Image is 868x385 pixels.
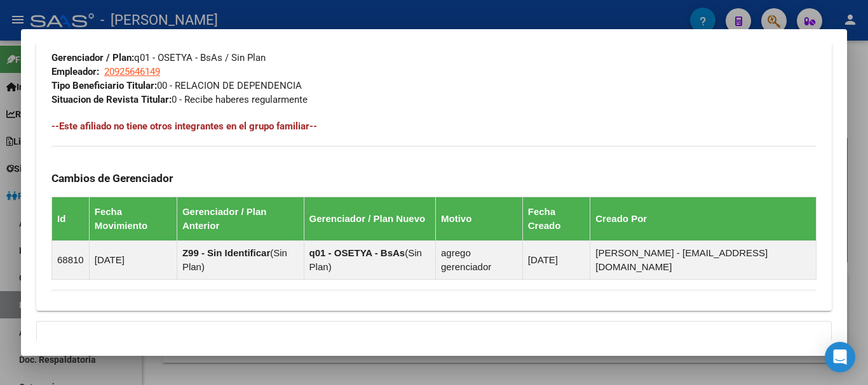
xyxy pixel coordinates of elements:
h4: --Este afiliado no tiene otros integrantes en el grupo familiar-- [51,119,817,133]
td: [PERSON_NAME] - [EMAIL_ADDRESS][DOMAIN_NAME] [590,240,817,279]
th: Id [52,197,90,240]
th: Gerenciador / Plan Anterior [177,197,304,240]
th: Creado Por [590,197,817,240]
td: agrego gerenciador [436,240,523,279]
td: [DATE] [89,240,177,279]
strong: Situacion de Revista Titular: [51,94,172,105]
span: Sin Plan [182,247,287,272]
span: 00 - RELACION DE DEPENDENCIA [51,80,302,91]
td: [DATE] [522,240,590,279]
h3: Cambios de Gerenciador [51,171,817,185]
span: q01 - OSETYA - BsAs / Sin Plan [51,52,266,63]
th: Fecha Creado [522,197,590,240]
strong: q01 - OSETYA - BsAs [309,247,405,258]
span: 0 - Recibe haberes regularmente [51,94,308,105]
div: Open Intercom Messenger [825,342,855,372]
strong: Gerenciador / Plan: [51,52,134,63]
strong: Tipo Beneficiario Titular: [51,80,157,91]
td: 68810 [52,240,90,279]
strong: Z99 - Sin Identificar [182,247,270,258]
span: 20925646149 [104,66,160,77]
th: Fecha Movimiento [89,197,177,240]
strong: Empleador: [51,66,99,77]
span: Sin Plan [309,247,422,272]
td: ( ) [304,240,435,279]
th: Motivo [436,197,523,240]
th: Gerenciador / Plan Nuevo [304,197,435,240]
td: ( ) [177,240,304,279]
